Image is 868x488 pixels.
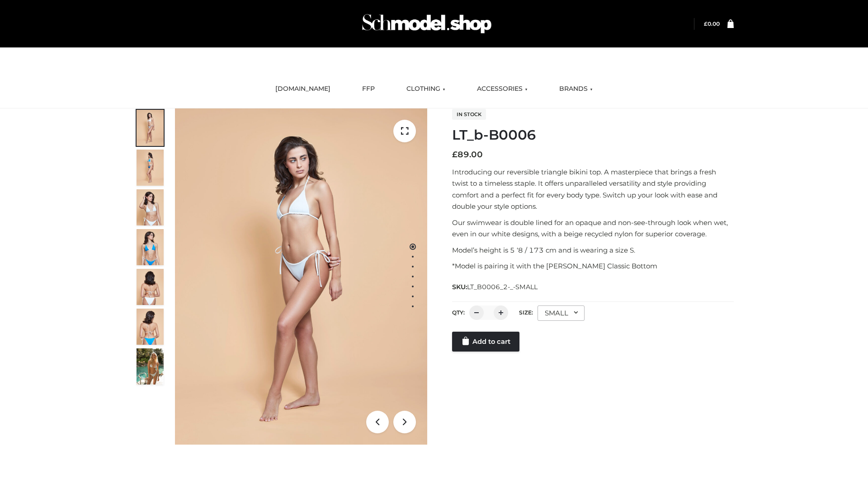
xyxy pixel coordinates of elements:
p: Introducing our reversible triangle bikini top. A masterpiece that brings a fresh twist to a time... [452,166,734,212]
p: *Model is pairing it with the [PERSON_NAME] Classic Bottom [452,260,734,272]
span: In stock [452,109,486,120]
a: CLOTHING [400,79,452,99]
img: ArielClassicBikiniTop_CloudNine_AzureSky_OW114ECO_1 [175,108,427,445]
span: £ [452,150,458,160]
h1: LT_b-B0006 [452,127,734,143]
img: ArielClassicBikiniTop_CloudNine_AzureSky_OW114ECO_7-scaled.jpg [137,269,164,305]
img: Schmodel Admin 964 [359,6,495,42]
a: Add to cart [452,332,519,352]
bdi: 89.00 [452,150,483,160]
img: ArielClassicBikiniTop_CloudNine_AzureSky_OW114ECO_1-scaled.jpg [137,110,164,146]
img: ArielClassicBikiniTop_CloudNine_AzureSky_OW114ECO_3-scaled.jpg [137,189,164,225]
span: SKU: [452,282,538,292]
img: ArielClassicBikiniTop_CloudNine_AzureSky_OW114ECO_4-scaled.jpg [137,229,164,265]
a: ACCESSORIES [470,79,534,99]
a: [DOMAIN_NAME] [269,79,337,99]
a: FFP [355,79,382,99]
span: £ [704,20,708,27]
img: ArielClassicBikiniTop_CloudNine_AzureSky_OW114ECO_8-scaled.jpg [137,309,164,345]
img: ArielClassicBikiniTop_CloudNine_AzureSky_OW114ECO_2-scaled.jpg [137,150,164,186]
label: Size: [519,309,533,316]
bdi: 0.00 [704,20,720,27]
p: Model’s height is 5 ‘8 / 173 cm and is wearing a size S. [452,244,734,256]
label: QTY: [452,309,465,316]
p: Our swimwear is double lined for an opaque and non-see-through look when wet, even in our white d... [452,217,734,240]
a: BRANDS [552,79,599,99]
div: SMALL [538,305,585,321]
a: £0.00 [704,20,720,27]
img: Arieltop_CloudNine_AzureSky2.jpg [137,348,164,385]
span: LT_B0006_2-_-SMALL [467,283,538,291]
